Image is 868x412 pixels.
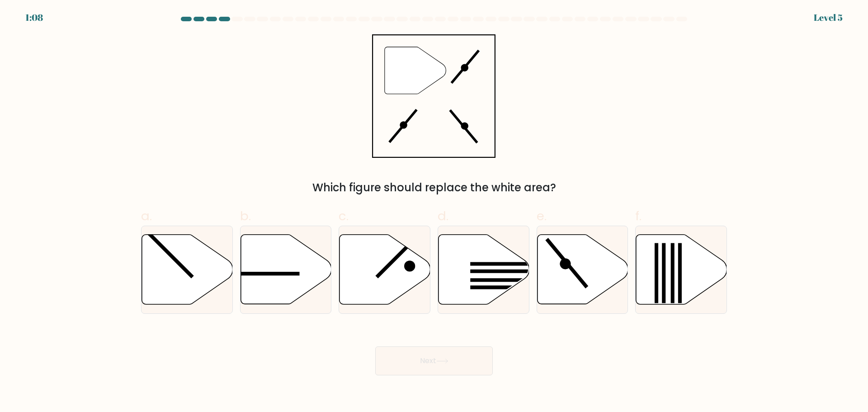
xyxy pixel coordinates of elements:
[339,207,349,225] span: c.
[438,207,448,225] span: d.
[375,346,493,375] button: Next
[25,11,43,24] div: 1:08
[146,180,722,196] div: Which figure should replace the white area?
[814,11,843,24] div: Level 5
[635,207,642,225] span: f.
[385,47,446,94] g: "
[141,207,152,225] span: a.
[240,207,251,225] span: b.
[537,207,547,225] span: e.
